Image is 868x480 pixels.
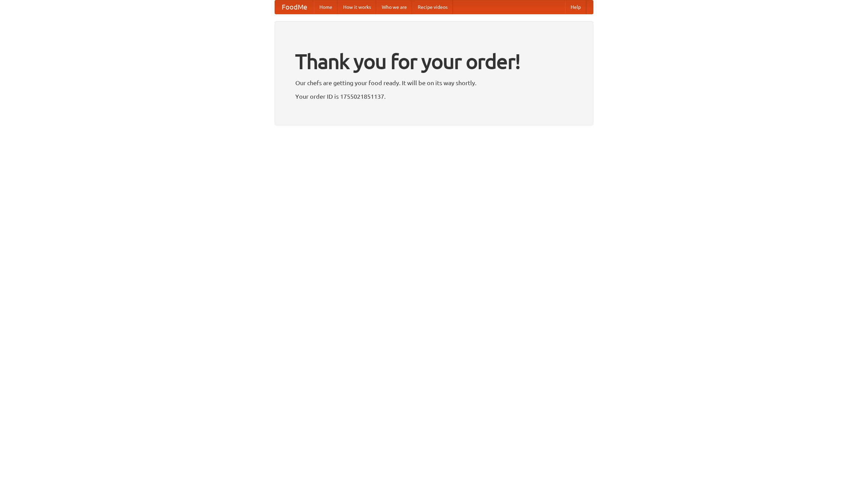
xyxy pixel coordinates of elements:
a: How it works [338,0,376,14]
a: FoodMe [275,0,314,14]
a: Help [565,0,586,14]
a: Recipe videos [412,0,453,14]
p: Your order ID is 1755021851137. [295,91,573,101]
a: Who we are [376,0,412,14]
a: Home [314,0,338,14]
p: Our chefs are getting your food ready. It will be on its way shortly. [295,78,573,88]
h1: Thank you for your order! [295,45,573,78]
